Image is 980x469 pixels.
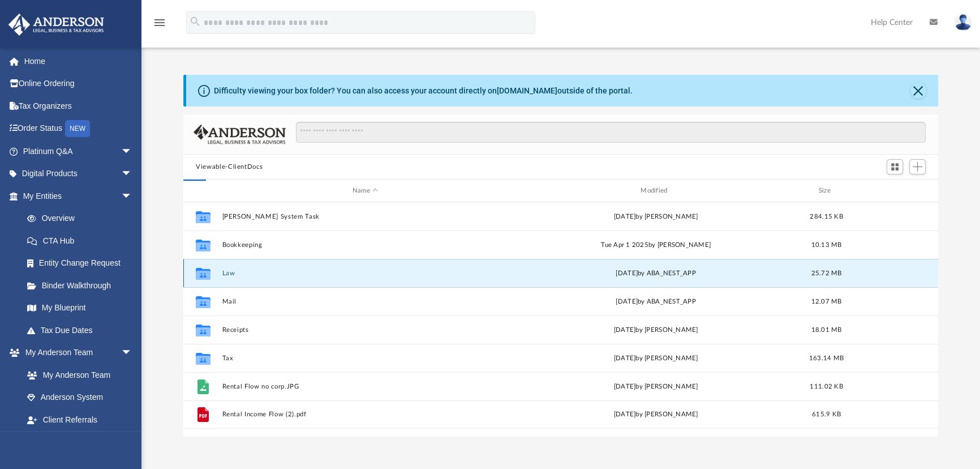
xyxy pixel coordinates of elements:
[811,270,842,276] span: 25.72 MB
[955,14,972,31] img: User Pic
[809,355,844,361] span: 163.14 MB
[16,408,144,431] a: Client Referrals
[513,353,799,364] div: [DATE] by [PERSON_NAME]
[222,213,508,220] button: [PERSON_NAME] System Task
[121,342,144,365] span: arrow_drop_down
[121,431,144,454] span: arrow_drop_down
[296,122,926,143] input: Search files and folders
[222,411,508,418] button: Rental Income Flow (2).pdf
[909,159,926,175] button: Add
[811,299,842,305] span: 12.07 MB
[513,325,799,335] div: [DATE] by [PERSON_NAME]
[16,274,149,297] a: Binder Walkthrough
[811,327,842,333] span: 18.01 MB
[812,411,841,417] span: 615.9 KB
[16,207,149,230] a: Overview
[214,85,633,97] div: Difficulty viewing your box folder? You can also access your account directly on outside of the p...
[188,186,217,196] div: id
[513,382,799,392] div: [DATE] by [PERSON_NAME]
[8,140,149,163] a: Platinum Q&Aarrow_drop_down
[121,185,144,208] span: arrow_drop_down
[513,410,799,420] div: [DATE] by [PERSON_NAME]
[16,229,149,252] a: CTA Hub
[8,342,144,364] a: My Anderson Teamarrow_drop_down
[8,50,149,73] a: Home
[5,14,108,36] img: Anderson Advisors Platinum Portal
[810,214,843,220] span: 284.15 KB
[222,326,508,334] button: Receipts
[513,268,799,279] div: [DATE] by ABA_NEST_APP
[16,319,149,342] a: Tax Due Dates
[222,241,508,249] button: Bookkeeping
[8,73,149,95] a: Online Ordering
[222,270,508,277] button: Law
[910,83,926,99] button: Close
[189,15,201,28] i: search
[8,95,149,117] a: Tax Organizers
[16,252,149,275] a: Entity Change Request
[16,364,138,386] a: My Anderson Team
[196,162,263,172] button: Viewable-ClientDocs
[8,431,144,454] a: My Documentsarrow_drop_down
[121,163,144,186] span: arrow_drop_down
[497,86,557,95] a: [DOMAIN_NAME]
[804,186,849,196] div: Size
[153,22,166,29] a: menu
[810,383,843,390] span: 111.02 KB
[854,186,933,196] div: id
[887,159,904,175] button: Switch to Grid View
[8,163,149,185] a: Digital Productsarrow_drop_down
[65,120,90,137] div: NEW
[811,242,842,248] span: 10.13 MB
[222,186,508,196] div: Name
[513,297,799,307] div: [DATE] by ABA_NEST_APP
[153,16,166,29] i: menu
[16,297,144,319] a: My Blueprint
[513,240,799,250] div: Tue Apr 1 2025 by [PERSON_NAME]
[222,298,508,305] button: Mail
[16,386,144,409] a: Anderson System
[183,202,938,437] div: grid
[513,186,799,196] div: Modified
[513,212,799,222] div: [DATE] by [PERSON_NAME]
[222,383,508,390] button: Rental Flow no corp.JPG
[8,117,149,140] a: Order StatusNEW
[121,140,144,163] span: arrow_drop_down
[8,185,149,207] a: My Entitiesarrow_drop_down
[222,355,508,362] button: Tax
